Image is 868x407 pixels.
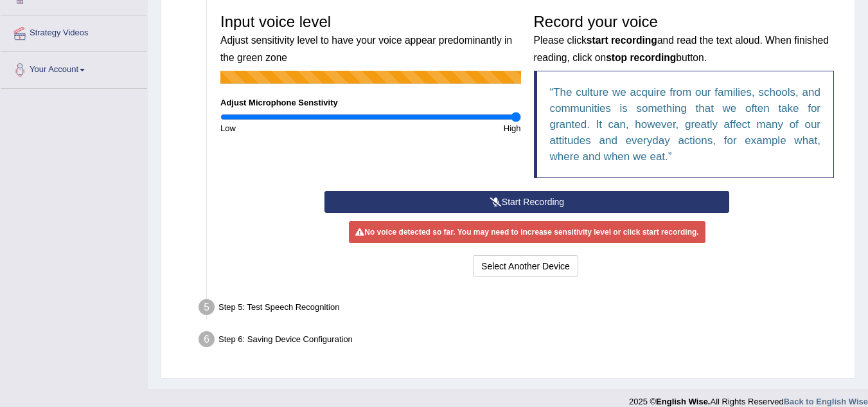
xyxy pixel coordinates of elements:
[193,327,849,356] div: Step 6: Saving Device Configuration
[534,35,829,62] small: Please click and read the text aloud. When finished reading, click on button.
[534,14,835,64] h3: Record your voice
[784,397,868,406] a: Back to English Wise
[214,122,371,134] div: Low
[1,15,147,48] a: Strategy Videos
[550,86,821,163] q: The culture we acquire from our families, schools, and communities is something that we often tak...
[220,96,338,109] label: Adjust Microphone Senstivity
[220,35,512,62] small: Adjust sensitivity level to have your voice appear predominantly in the green zone
[371,122,527,134] div: High
[193,295,849,323] div: Step 5: Test Speech Recognition
[606,52,676,63] b: stop recording
[656,397,710,406] strong: English Wise.
[1,52,147,84] a: Your Account
[220,14,521,64] h3: Input voice level
[349,221,705,243] div: No voice detected so far. You may need to increase sensitivity level or click start recording.
[587,35,657,46] b: start recording
[473,255,578,277] button: Select Another Device
[324,191,729,213] button: Start Recording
